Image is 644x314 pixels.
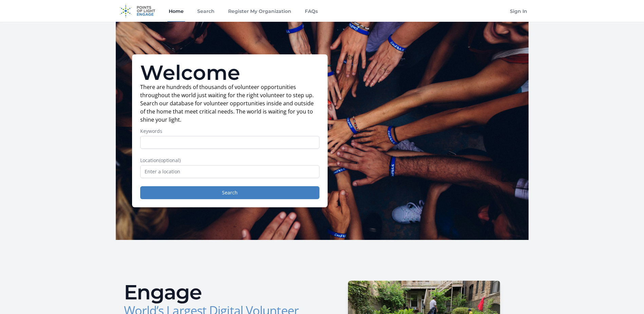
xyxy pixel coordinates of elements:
[140,165,319,178] input: Enter a location
[140,157,319,164] label: Location
[140,186,319,199] button: Search
[159,157,181,163] span: (optional)
[140,128,319,135] label: Keywords
[124,282,317,302] h2: Engage
[140,83,319,124] p: There are hundreds of thousands of volunteer opportunities throughout the world just waiting for ...
[140,63,319,83] h1: Welcome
